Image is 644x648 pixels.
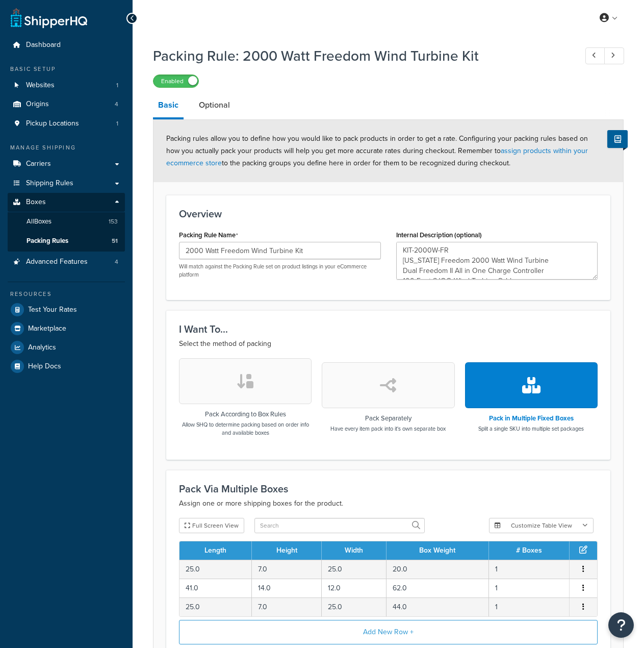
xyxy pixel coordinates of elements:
[478,415,584,422] h3: Pack in Multiple Fixed Boxes
[8,253,125,271] li: Advanced Features
[8,174,125,193] a: Shipping Rules
[396,231,482,239] label: Internal Description (optional)
[166,133,588,168] span: Packing rules allow you to define how you would like to pack products in order to get a rate. Con...
[8,143,125,152] div: Manage Shipping
[322,579,387,597] td: 12.0
[26,81,55,90] span: Websites
[478,425,584,433] p: Split a single SKU into multiple set packages
[387,560,488,579] td: 20.0
[8,253,125,271] a: Advanced Features4
[604,47,624,64] a: Next Record
[28,306,77,314] span: Test Your Rates
[8,290,125,298] div: Resources
[322,541,387,560] th: Width
[179,620,598,644] button: Add New Row +
[8,232,125,251] li: Packing Rules
[179,263,381,279] p: Will match against the Packing Rule set on product listings in your eCommerce platform
[179,560,252,579] td: 25.0
[396,242,598,280] textarea: KIT-2000W-FR [US_STATE] Freedom 2000 Watt Wind Turbine Dual Freedom II All in One Charge Controll...
[112,237,118,245] span: 51
[179,597,252,616] td: 25.0
[27,237,68,245] span: Packing Rules
[26,119,79,128] span: Pickup Locations
[109,217,118,226] span: 153
[489,597,570,616] td: 1
[322,597,387,616] td: 25.0
[330,415,446,422] h3: Pack Separately
[8,76,125,95] li: Websites
[8,65,125,73] div: Basic Setup
[194,93,235,117] a: Optional
[8,114,125,133] li: Pickup Locations
[8,155,125,173] a: Carriers
[26,179,73,188] span: Shipping Rules
[607,130,628,148] button: Show Help Docs
[179,420,312,437] p: Allow SHQ to determine packing based on order info and available boxes
[8,357,125,376] a: Help Docs
[330,425,446,433] p: Have every item pack into it's own separate box
[26,160,51,168] span: Carriers
[8,114,125,133] a: Pickup Locations1
[387,579,488,597] td: 62.0
[8,76,125,95] a: Websites1
[28,325,66,333] span: Marketplace
[179,497,598,510] p: Assign one or more shipping boxes for the product.
[252,597,322,616] td: 7.0
[489,579,570,597] td: 1
[179,231,238,239] label: Packing Rule Name
[26,41,61,49] span: Dashboard
[489,560,570,579] td: 1
[387,541,488,560] th: Box Weight
[387,597,488,616] td: 44.0
[116,81,118,90] span: 1
[8,319,125,338] a: Marketplace
[153,46,566,66] h1: Packing Rule: 2000 Watt Freedom Wind Turbine Kit
[254,518,425,533] input: Search
[322,560,387,579] td: 25.0
[179,323,598,335] h3: I Want To...
[26,258,88,266] span: Advanced Features
[8,95,125,114] a: Origins4
[179,338,598,350] p: Select the method of packing
[179,483,598,494] h3: Pack Via Multiple Boxes
[8,193,125,251] li: Boxes
[153,93,184,119] a: Basic
[179,518,244,533] button: Full Screen View
[252,541,322,560] th: Height
[26,100,49,109] span: Origins
[28,343,56,352] span: Analytics
[115,100,118,109] span: 4
[179,208,598,219] h3: Overview
[153,75,198,87] label: Enabled
[608,612,634,638] button: Open Resource Center
[26,198,46,207] span: Boxes
[8,301,125,319] a: Test Your Rates
[489,518,594,533] button: Customize Table View
[115,258,118,266] span: 4
[8,212,125,231] a: AllBoxes153
[179,411,312,418] h3: Pack According to Box Rules
[8,36,125,55] a: Dashboard
[28,362,61,371] span: Help Docs
[585,47,605,64] a: Previous Record
[179,579,252,597] td: 41.0
[116,119,118,128] span: 1
[252,579,322,597] td: 14.0
[8,232,125,251] a: Packing Rules51
[489,541,570,560] th: # Boxes
[179,541,252,560] th: Length
[252,560,322,579] td: 7.0
[8,338,125,357] a: Analytics
[8,193,125,212] a: Boxes
[8,95,125,114] li: Origins
[27,217,51,226] span: All Boxes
